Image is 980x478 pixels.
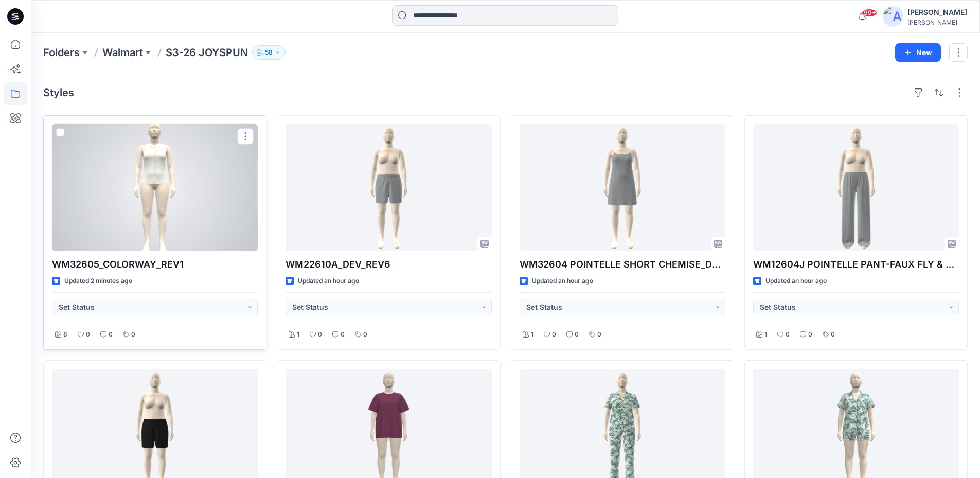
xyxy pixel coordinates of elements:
p: 0 [808,329,812,340]
a: WM32604 POINTELLE SHORT CHEMISE_DEV_REV3 [520,124,725,251]
p: 0 [318,329,322,340]
p: WM32605_COLORWAY_REV1 [52,257,258,272]
p: 0 [831,329,835,340]
div: [PERSON_NAME] [907,19,967,26]
p: 1 [764,329,767,340]
p: WM32604 POINTELLE SHORT CHEMISE_DEV_REV3 [520,257,725,272]
p: 0 [131,329,135,340]
p: Updated an hour ago [765,276,827,287]
a: Walmart [102,45,143,60]
p: 0 [786,329,790,340]
h4: Styles [43,86,74,99]
a: Folders [43,45,80,60]
p: 0 [341,329,345,340]
p: 0 [363,329,367,340]
p: 0 [597,329,601,340]
p: 58 [265,47,273,58]
a: WM32605_COLORWAY_REV1 [52,124,258,251]
p: 1 [531,329,533,340]
p: 8 [63,329,67,340]
p: Updated an hour ago [532,276,593,287]
p: WM22610A_DEV_REV6 [286,257,491,272]
p: 0 [575,329,579,340]
a: WM12604J POINTELLE PANT-FAUX FLY & BUTTONS + PICOT_REV11 [753,124,959,251]
a: WM22610A_DEV_REV6 [286,124,491,251]
p: Updated an hour ago [298,276,359,287]
p: 0 [86,329,90,340]
span: 99+ [862,9,877,17]
button: New [895,43,941,62]
p: 0 [109,329,113,340]
img: avatar [883,6,903,27]
p: S3-26 JOYSPUN [166,45,248,60]
p: Updated 2 minutes ago [64,276,132,287]
p: 1 [297,329,299,340]
button: 58 [252,45,286,60]
p: WM12604J POINTELLE PANT-FAUX FLY & BUTTONS + PICOT_REV11 [753,257,959,272]
p: 0 [552,329,556,340]
div: [PERSON_NAME] [907,6,967,19]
